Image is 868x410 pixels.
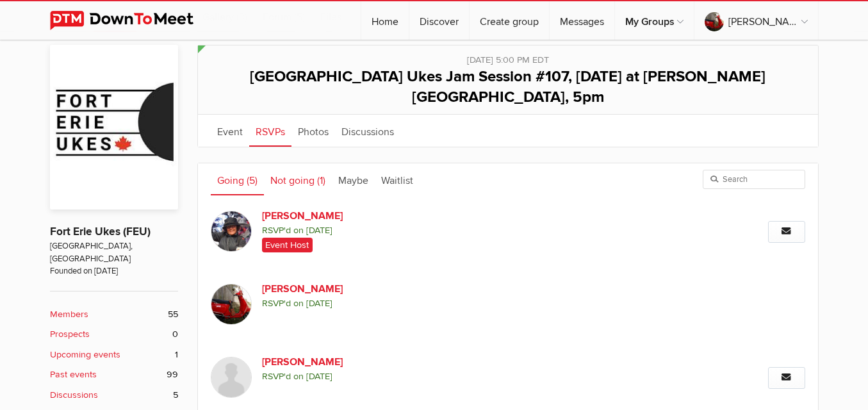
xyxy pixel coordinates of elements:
[264,163,332,195] a: Not going (1)
[262,297,627,311] span: RSVP'd on
[211,357,252,398] img: GillianS
[306,298,332,309] i: [DATE]
[335,115,400,147] a: Discussions
[50,368,97,382] b: Past events
[262,224,627,238] span: RSVP'd on
[50,265,178,277] span: Founded on [DATE]
[306,371,332,382] i: [DATE]
[211,45,805,67] div: [DATE] 5:00 PM EDT
[361,1,409,40] a: Home
[211,211,252,252] img: Elaine
[211,163,264,195] a: Going (5)
[50,45,178,210] img: Fort Erie Ukes (FEU)
[703,170,805,189] input: Search
[332,163,375,195] a: Maybe
[175,348,178,362] span: 1
[50,307,88,322] b: Members
[50,327,90,341] b: Prospects
[247,174,258,187] span: (5)
[50,348,178,362] a: Upcoming events 1
[211,115,249,147] a: Event
[291,115,335,147] a: Photos
[615,1,694,40] a: My Groups
[50,388,98,402] b: Discussions
[50,11,213,30] img: DownToMeet
[409,1,469,40] a: Discover
[306,225,332,236] i: [DATE]
[50,368,178,382] a: Past events 99
[694,1,818,40] a: [PERSON_NAME]
[262,208,481,224] a: [PERSON_NAME]
[168,307,178,322] span: 55
[50,327,178,341] a: Prospects 0
[317,174,325,187] span: (1)
[470,1,549,40] a: Create group
[262,354,481,370] a: [PERSON_NAME]
[50,388,178,402] a: Discussions 5
[262,370,627,384] span: RSVP'd on
[50,307,178,322] a: Members 55
[262,281,481,297] a: [PERSON_NAME]
[172,327,178,341] span: 0
[375,163,420,195] a: Waitlist
[211,284,252,325] img: Brenda M
[249,115,291,147] a: RSVPs
[167,368,178,382] span: 99
[50,225,151,238] a: Fort Erie Ukes (FEU)
[50,240,178,265] span: [GEOGRAPHIC_DATA], [GEOGRAPHIC_DATA]
[50,348,120,362] b: Upcoming events
[262,238,313,252] span: Event Host
[173,388,178,402] span: 5
[550,1,614,40] a: Messages
[250,67,766,106] span: [GEOGRAPHIC_DATA] Ukes Jam Session #107, [DATE] at [PERSON_NAME][GEOGRAPHIC_DATA], 5pm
